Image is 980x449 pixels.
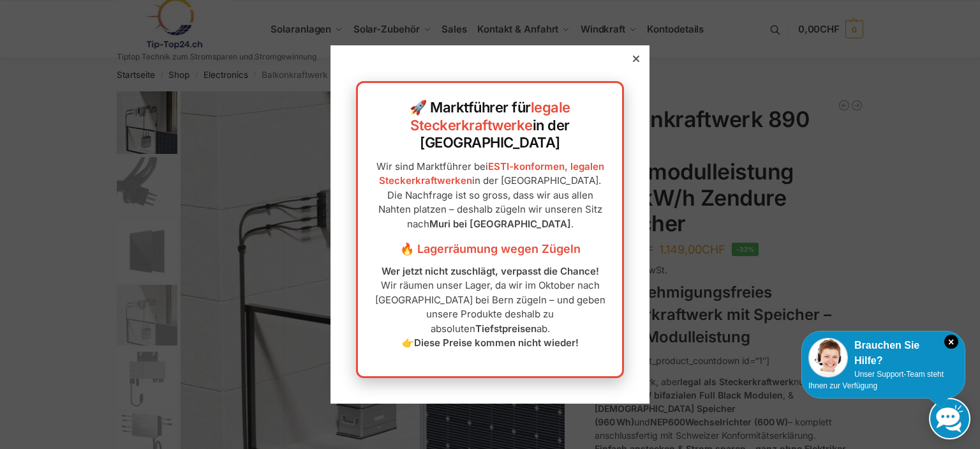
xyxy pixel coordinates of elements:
[475,323,537,335] strong: Tiefstpreisen
[379,160,604,187] a: ESTI-konformen, legalen Steckerkraftwerken
[371,99,609,152] h2: 🚀 Marktführer für in der [GEOGRAPHIC_DATA]
[371,264,609,351] p: Wir räumen unser Lager, da wir im Oktober nach [GEOGRAPHIC_DATA] bei Bern zügeln – und geben unse...
[429,218,571,230] strong: Muri bei [GEOGRAPHIC_DATA]
[371,241,609,257] h3: 🔥 Lagerräumung wegen Zügeln
[808,338,958,369] div: Brauchen Sie Hilfe?
[410,99,570,133] a: legale Steckerkraftwerke
[414,337,579,349] strong: Diese Preise kommen nicht wieder!
[808,370,944,390] span: Unser Support-Team steht Ihnen zur Verfügung
[382,265,599,277] strong: Wer jetzt nicht zuschlägt, verpasst die Chance!
[371,160,609,232] p: Wir sind Marktführer bei in der [GEOGRAPHIC_DATA]. Die Nachfrage ist so gross, dass wir aus allen...
[944,335,958,349] i: Schließen
[808,338,848,377] img: Customer service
